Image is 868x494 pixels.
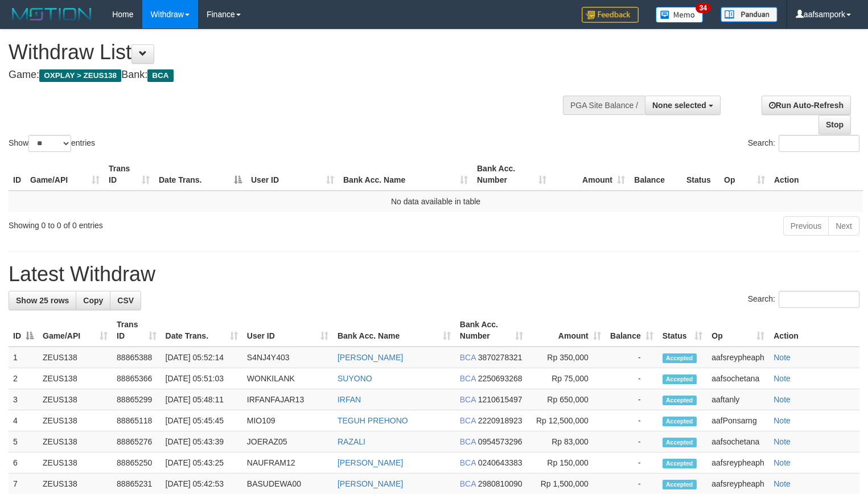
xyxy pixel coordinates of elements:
th: Op: activate to sort column ascending [707,314,769,347]
th: Bank Acc. Name: activate to sort column ascending [339,158,472,191]
td: 5 [9,431,38,452]
th: Status: activate to sort column ascending [658,314,707,347]
td: 88865250 [112,452,161,474]
td: aaftanly [707,389,769,410]
td: Rp 83,000 [528,431,605,452]
td: WONKILANK [242,368,333,389]
label: Show entries [9,135,95,152]
td: ZEUS138 [38,431,112,452]
td: [DATE] 05:43:39 [161,431,242,452]
td: ZEUS138 [38,389,112,410]
td: NAUFRAM12 [242,452,333,474]
select: Showentries [28,135,71,152]
a: Note [774,353,791,362]
td: [DATE] 05:43:25 [161,452,242,474]
input: Search: [779,291,859,308]
td: 88865388 [112,347,161,368]
span: Copy [83,296,103,305]
a: TEGUH PREHONO [338,416,408,425]
td: - [606,389,658,410]
th: Action [769,314,859,347]
th: Balance [630,158,682,191]
input: Search: [779,135,859,152]
span: Accepted [663,459,697,468]
th: User ID: activate to sort column ascending [246,158,339,191]
td: ZEUS138 [38,410,112,431]
a: [PERSON_NAME] [338,479,403,488]
td: aafsochetana [707,368,769,389]
a: Note [774,437,791,446]
td: IRFANFAJAR13 [242,389,333,410]
td: aafsreypheaph [707,347,769,368]
a: Next [828,216,859,236]
th: Action [770,158,863,191]
th: Op: activate to sort column ascending [719,158,770,191]
span: Copy 0240643383 to clipboard [478,458,523,467]
a: Show 25 rows [9,291,76,310]
a: Note [774,374,791,383]
td: [DATE] 05:45:45 [161,410,242,431]
td: S4NJ4Y403 [242,347,333,368]
td: 3 [9,389,38,410]
span: BCA [460,437,476,446]
span: BCA [460,395,476,404]
span: Copy 3870278321 to clipboard [478,353,523,362]
span: Show 25 rows [16,296,69,305]
img: MOTION_logo.png [9,6,95,23]
td: Rp 75,000 [528,368,605,389]
th: Date Trans.: activate to sort column descending [154,158,246,191]
span: Accepted [663,374,697,384]
td: 88865118 [112,410,161,431]
a: CSV [110,291,141,310]
td: aafsreypheaph [707,452,769,474]
div: PGA Site Balance / [563,96,645,115]
a: RAZALI [338,437,365,446]
td: - [606,368,658,389]
td: [DATE] 05:48:11 [161,389,242,410]
td: 6 [9,452,38,474]
td: ZEUS138 [38,368,112,389]
h1: Latest Withdraw [9,263,859,286]
td: 88865276 [112,431,161,452]
td: aafPonsarng [707,410,769,431]
td: 88865299 [112,389,161,410]
th: Trans ID: activate to sort column ascending [104,158,154,191]
img: Button%20Memo.svg [656,7,704,23]
a: Note [774,395,791,404]
td: aafsochetana [707,431,769,452]
td: MIO109 [242,410,333,431]
td: [DATE] 05:51:03 [161,368,242,389]
span: Accepted [663,480,697,489]
span: BCA [460,416,476,425]
td: ZEUS138 [38,452,112,474]
span: Accepted [663,353,697,363]
th: Date Trans.: activate to sort column ascending [161,314,242,347]
img: Feedback.jpg [582,7,639,23]
th: Amount: activate to sort column ascending [551,158,630,191]
span: Accepted [663,438,697,447]
h1: Withdraw List [9,41,567,64]
th: Amount: activate to sort column ascending [528,314,605,347]
td: [DATE] 05:52:14 [161,347,242,368]
th: Bank Acc. Name: activate to sort column ascending [333,314,455,347]
a: Note [774,458,791,467]
span: BCA [460,479,476,488]
td: Rp 350,000 [528,347,605,368]
span: BCA [460,353,476,362]
a: Stop [818,115,851,134]
td: 1 [9,347,38,368]
span: OXPLAY > ZEUS138 [39,69,121,82]
a: Previous [783,216,829,236]
span: 34 [696,3,711,13]
button: None selected [645,96,721,115]
th: Trans ID: activate to sort column ascending [112,314,161,347]
span: BCA [460,458,476,467]
a: [PERSON_NAME] [338,353,403,362]
th: Game/API: activate to sort column ascending [38,314,112,347]
td: - [606,347,658,368]
label: Search: [748,135,859,152]
span: BCA [460,374,476,383]
span: Copy 0954573296 to clipboard [478,437,523,446]
td: 2 [9,368,38,389]
th: User ID: activate to sort column ascending [242,314,333,347]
